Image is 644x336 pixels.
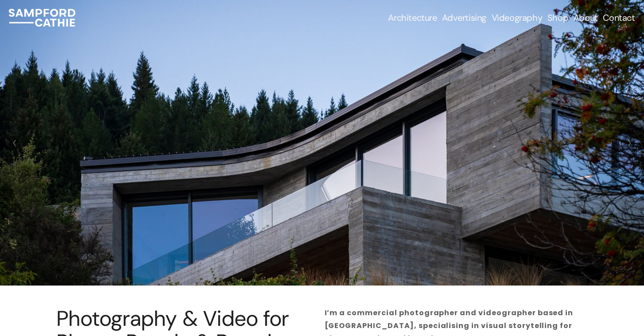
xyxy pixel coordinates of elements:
[623,136,635,150] button: Next Slide
[603,12,635,24] a: Contact
[9,136,21,150] button: Previous Slide
[492,12,543,24] a: Videography
[388,12,437,24] a: folder dropdown
[442,12,486,24] a: folder dropdown
[442,12,486,23] span: Advertising
[574,12,598,24] a: About
[547,12,568,24] a: Shop
[9,9,75,27] img: Sampford Cathie Photo + Video
[388,12,437,23] span: Architecture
